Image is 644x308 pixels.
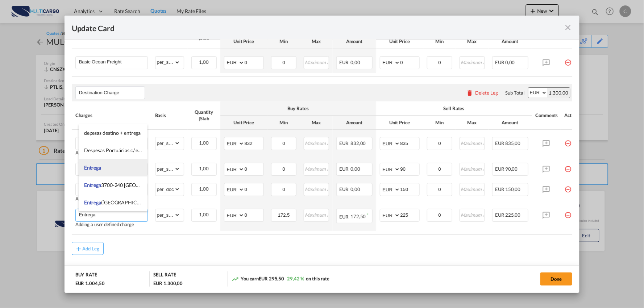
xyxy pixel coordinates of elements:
th: Unit Price [376,116,423,130]
div: Charges [75,112,148,118]
input: Maximum Amount [304,57,329,67]
md-icon: icon-minus-circle-outline red-400-fg pt-7 [565,163,572,170]
span: EUR [340,186,350,192]
input: Minimum Amount [428,137,452,148]
md-input-container: Entrega [76,209,148,220]
md-icon: icon-close fg-AAA8AD m-0 pointer [564,23,572,32]
span: EUR [495,186,504,192]
button: Delete Leg [466,90,498,96]
span: 1,00 [199,186,209,192]
md-icon: icon-minus-circle-outline red-400-fg pt-7 [565,183,572,190]
input: 0 [245,57,263,67]
input: 832 [245,137,263,148]
md-icon: icon-plus md-link-fg s20 [75,245,82,252]
span: Entrega [84,199,101,205]
input: Minimum Amount [272,137,296,148]
span: depesas destino + entrega [84,130,141,136]
span: 0,00 [350,166,360,172]
md-icon: icon-minus-circle-outline red-400-fg pt-7 [565,209,572,216]
div: You earn on this rate [232,275,329,283]
th: Max [300,116,333,130]
span: EUR [340,166,350,172]
input: Minimum Amount [272,163,296,174]
input: 0 [245,163,263,174]
div: EUR 1.300,00 [153,280,183,287]
md-icon: icon-delete [466,89,474,96]
span: EUR [495,212,504,218]
div: Delete Leg [475,90,498,96]
div: Adding a user defined charge [75,222,148,227]
th: Min [267,34,300,49]
th: Max [456,116,489,130]
span: Entrega 3700-240 São João da Madeira [84,182,215,188]
span: EUR [495,140,504,146]
th: Action [561,101,585,130]
span: Entrega [84,165,101,171]
md-icon: icon-trending-up [232,275,239,283]
span: 832,00 [350,140,366,146]
md-input-container: Process Fee [76,163,148,174]
div: Quantity | Slab [191,109,217,122]
span: EUR [340,140,350,146]
input: 0 [245,183,263,194]
input: Minimum Amount [428,57,452,67]
div: Sell Rates [380,105,528,112]
th: Amount [333,116,376,130]
span: 0,00 [505,59,515,65]
span: EUR [495,166,504,172]
input: Minimum Amount [272,209,296,220]
sup: Minimum amount [367,212,369,217]
md-input-container: Despacho IMPORT [76,183,148,194]
th: Amount [333,34,376,49]
th: Amount [489,34,532,49]
span: 1,00 [199,212,209,217]
input: Maximum Amount [460,163,485,174]
input: 90 [400,163,419,174]
div: BUY RATE [75,271,97,280]
input: Minimum Amount [272,57,296,67]
select: per_doc [155,183,180,195]
div: Adding a user defined charge [75,150,148,155]
input: Minimum Amount [428,209,452,220]
span: 1,00 [199,140,209,146]
span: 172,50 [350,214,366,220]
input: 0 [245,209,263,220]
input: Charge Name [79,209,148,220]
span: EUR [340,59,350,65]
span: 1,00 [199,59,209,65]
input: 0 [400,57,419,67]
span: 29,42 % [287,276,304,282]
input: Maximum Amount [304,163,329,174]
th: Unit Price [376,34,423,49]
span: 90,00 [505,166,518,172]
button: Done [540,272,572,286]
span: Entrega [84,182,101,188]
span: 0,00 [350,186,360,192]
input: Minimum Amount [428,183,452,194]
span: EUR [495,59,504,65]
input: Maximum Amount [304,137,329,148]
th: Min [423,34,456,49]
span: 150,00 [505,186,520,192]
input: Charge Name [79,57,148,67]
span: 0,00 [350,59,360,65]
div: Sub Total [506,90,524,96]
input: Maximum Amount [460,137,485,148]
input: 225 [400,209,419,220]
input: Maximum Amount [304,183,329,194]
input: Maximum Amount [460,209,485,220]
input: Maximum Amount [304,209,329,220]
input: Minimum Amount [272,183,296,194]
span: EUR 295,50 [259,276,284,282]
div: Update Card [72,23,564,32]
button: Add Leg [72,242,104,255]
th: Comments [532,101,561,130]
th: Unit Price [220,116,267,130]
span: Despesas Portuárias c/ entrega domicilio ( Rua Areal de Santa Barbara- Ponta Delgada) [84,147,325,153]
select: per_shipment [155,209,180,221]
div: Buy Rates [224,105,373,112]
select: per_shipment [155,163,180,175]
input: 835 [400,137,419,148]
th: Max [300,34,333,49]
input: Minimum Amount [428,163,452,174]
